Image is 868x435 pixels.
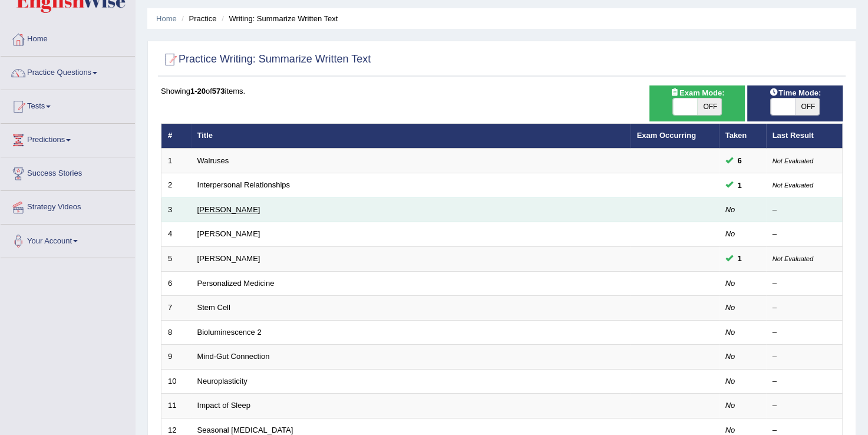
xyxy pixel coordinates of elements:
[161,222,191,247] td: 4
[1,191,135,220] a: Strategy Videos
[197,352,270,361] a: Mind-Gut Connection
[725,426,735,434] em: No
[773,400,836,411] div: –
[197,328,262,337] a: Bioluminescence 2
[773,205,836,216] div: –
[197,229,260,238] a: [PERSON_NAME]
[733,154,747,167] span: You can still take this question
[1,157,135,187] a: Success Stories
[795,98,820,115] span: OFF
[764,87,826,99] span: Time Mode:
[161,85,843,97] div: Showing of items.
[773,182,813,189] small: Not Evaluated
[773,255,813,262] small: Not Evaluated
[733,179,747,192] span: You can still take this question
[156,14,177,23] a: Home
[197,303,230,312] a: Stem Cell
[1,57,135,86] a: Practice Questions
[766,124,843,149] th: Last Result
[725,377,735,385] em: No
[773,376,836,387] div: –
[197,156,229,165] a: Walruses
[219,13,338,24] li: Writing: Summarize Written Text
[191,124,631,149] th: Title
[161,271,191,296] td: 6
[725,279,735,288] em: No
[725,352,735,361] em: No
[161,369,191,394] td: 10
[161,197,191,222] td: 3
[161,247,191,272] td: 5
[649,85,745,121] div: Show exams occurring in exams
[197,426,293,434] a: Seasonal [MEDICAL_DATA]
[197,254,260,263] a: [PERSON_NAME]
[179,13,216,24] li: Practice
[197,205,260,214] a: [PERSON_NAME]
[773,157,813,164] small: Not Evaluated
[773,327,836,338] div: –
[197,401,250,410] a: Impact of Sleep
[161,394,191,418] td: 11
[697,98,722,115] span: OFF
[212,87,225,95] b: 573
[773,229,836,240] div: –
[725,205,735,214] em: No
[161,296,191,321] td: 7
[733,252,747,265] span: You can still take this question
[665,87,729,99] span: Exam Mode:
[197,279,275,288] a: Personalized Medicine
[725,328,735,337] em: No
[161,345,191,370] td: 9
[161,320,191,345] td: 8
[197,377,247,385] a: Neuroplasticity
[1,90,135,120] a: Tests
[1,225,135,254] a: Your Account
[161,173,191,198] td: 2
[1,23,135,52] a: Home
[773,302,836,314] div: –
[773,351,836,362] div: –
[161,124,191,149] th: #
[637,131,696,140] a: Exam Occurring
[1,124,135,153] a: Predictions
[190,87,206,95] b: 1-20
[773,278,836,289] div: –
[719,124,766,149] th: Taken
[725,229,735,238] em: No
[725,401,735,410] em: No
[161,51,371,68] h2: Practice Writing: Summarize Written Text
[725,303,735,312] em: No
[161,149,191,173] td: 1
[197,180,291,189] a: Interpersonal Relationships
